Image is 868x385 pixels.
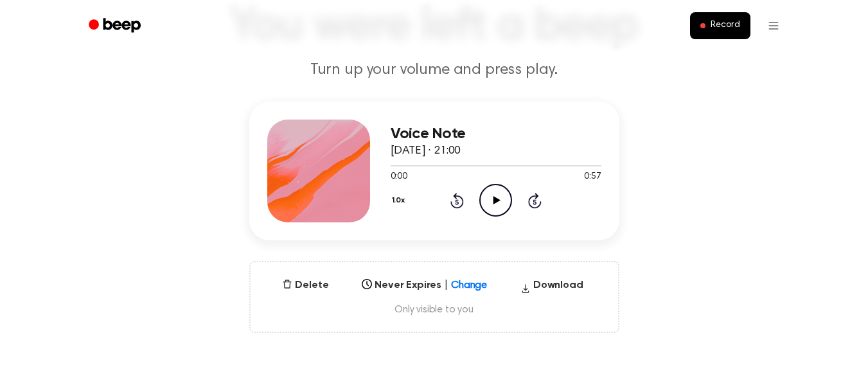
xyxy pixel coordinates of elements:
[391,125,601,143] h3: Voice Note
[188,60,681,81] p: Turn up your volume and press play.
[266,303,603,316] span: Only visible to you
[690,12,750,39] button: Record
[277,278,333,293] button: Delete
[584,170,601,184] span: 0:57
[391,170,407,184] span: 0:00
[758,10,789,41] button: Open menu
[515,278,589,298] button: Download
[80,13,152,39] a: Beep
[391,145,461,157] span: [DATE] · 21:00
[391,190,410,211] button: 1.0x
[711,20,740,31] span: Record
